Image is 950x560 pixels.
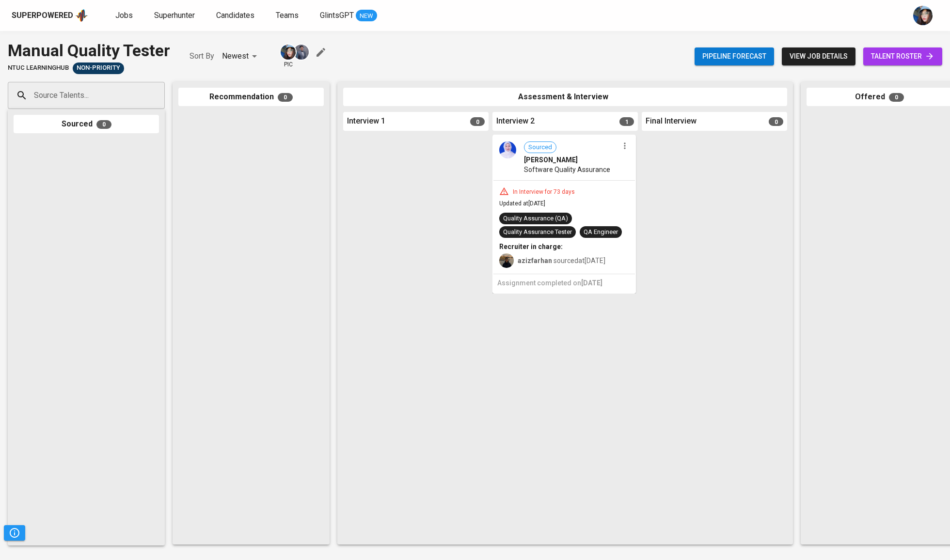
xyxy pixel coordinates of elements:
div: pic [280,44,297,69]
div: In Interview for 73 days [509,188,579,196]
div: Quality Assurance Tester [503,228,572,237]
span: 0 [769,117,783,126]
span: view job details [790,50,848,62]
span: talent roster [871,50,934,62]
span: Teams [276,11,299,20]
span: Sourced [524,143,556,152]
img: 629491eb252357111f64b07c91dbf361.jpg [499,141,516,158]
div: Sufficient Talents in Pipeline [73,62,124,74]
img: diazagista@glints.com [913,6,933,25]
h6: Assignment completed on [497,278,631,289]
img: jhon@glints.com [294,45,309,60]
div: Assessment & Interview [343,88,787,107]
span: Interview 1 [347,116,385,127]
span: 0 [278,93,293,102]
span: 1 [619,117,634,126]
span: Superhunter [154,11,195,20]
button: Pipeline Triggers [4,525,25,541]
span: NTUC LearningHub [8,63,69,73]
div: Quality Assurance (QA) [503,214,568,223]
span: 0 [889,93,904,102]
img: aziz.farhan@glints.com [499,253,514,268]
span: 0 [96,120,111,129]
a: talent roster [863,47,942,65]
a: GlintsGPT NEW [320,10,377,22]
div: Recommendation [178,88,324,107]
span: Jobs [115,11,133,20]
span: Software Quality Assurance [524,165,610,174]
a: Superpoweredapp logo [12,8,88,23]
span: Final Interview [646,116,697,127]
a: Jobs [115,10,135,22]
img: diazagista@glints.com [281,45,296,60]
div: Sourced [14,115,159,134]
span: 0 [470,117,485,126]
button: Pipeline forecast [695,47,774,65]
b: Recruiter in charge: [499,243,563,250]
b: azizfarhan [518,257,552,264]
button: view job details [782,47,855,65]
img: app logo [75,8,88,23]
span: sourced at [DATE] [518,257,605,264]
div: Manual Quality Tester [8,39,170,62]
div: Sourced[PERSON_NAME]Software Quality AssuranceIn Interview for 73 daysUpdated at[DATE]Quality Ass... [492,135,636,294]
a: Candidates [216,10,256,22]
span: Non-Priority [73,63,124,73]
p: Sort By [190,50,214,62]
div: QA Engineer [584,228,618,237]
span: [PERSON_NAME] [524,155,578,165]
span: Pipeline forecast [702,50,766,62]
span: Interview 2 [496,116,535,127]
p: Newest [222,50,249,62]
span: NEW [356,11,377,21]
button: Open [159,94,161,96]
div: Newest [222,47,260,65]
span: Candidates [216,11,254,20]
a: Teams [276,10,301,22]
span: Updated at [DATE] [499,200,545,207]
a: Superhunter [154,10,197,22]
span: [DATE] [581,279,602,287]
div: Superpowered [12,10,73,21]
span: GlintsGPT [320,11,354,20]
